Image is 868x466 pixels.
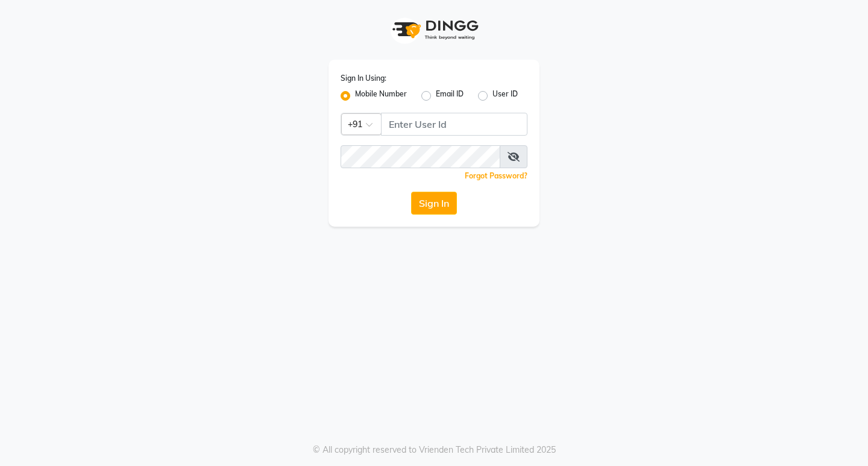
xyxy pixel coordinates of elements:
label: Mobile Number [355,89,407,103]
img: logo1.svg [386,12,482,48]
input: Username [341,145,500,168]
a: Forgot Password? [465,171,527,180]
input: Username [381,113,527,136]
label: User ID [492,89,518,103]
label: Email ID [436,89,464,103]
label: Sign In Using: [341,73,386,84]
button: Sign In [411,192,457,215]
